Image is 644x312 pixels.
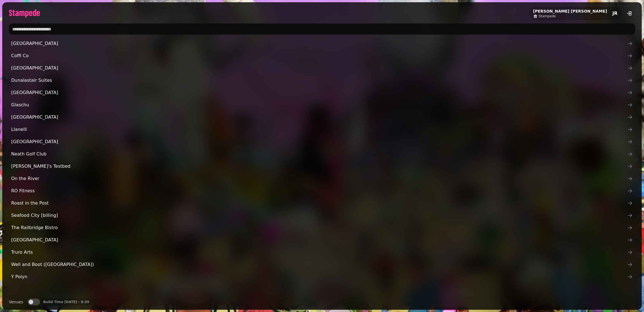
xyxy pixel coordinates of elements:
a: Stampede [533,14,607,18]
span: Well and Boot ([GEOGRAPHIC_DATA]) [11,261,627,268]
a: Well and Boot ([GEOGRAPHIC_DATA]) [9,259,635,270]
a: RO Fitness [9,185,635,196]
label: Venues [9,299,23,305]
span: Llanelli [11,126,627,133]
span: RO Fitness [11,188,627,194]
button: logout [624,8,635,19]
span: The Railbridge Bistro [11,224,627,231]
span: Roast in the Post [11,200,627,207]
a: Y Polyn [9,271,635,282]
span: Truro Arts [11,249,627,256]
span: Y Polyn [11,273,627,280]
a: Glaschu [9,99,635,111]
a: [GEOGRAPHIC_DATA] [9,63,635,74]
a: Truro Arts [9,247,635,258]
a: The Railbridge Bistro [9,222,635,233]
a: [GEOGRAPHIC_DATA] [9,234,635,246]
a: [GEOGRAPHIC_DATA] [9,38,635,49]
a: Roast in the Post [9,198,635,209]
span: [GEOGRAPHIC_DATA] [11,65,627,71]
span: Coffi Co [11,52,627,59]
span: Stampede [539,14,556,18]
span: [PERSON_NAME]'s Testbed [11,163,627,170]
h2: [PERSON_NAME] [PERSON_NAME] [533,8,607,14]
a: [GEOGRAPHIC_DATA] [9,87,635,98]
span: On the River [11,175,627,182]
a: [GEOGRAPHIC_DATA] [9,112,635,123]
a: [GEOGRAPHIC_DATA] [9,136,635,147]
a: Coffi Co [9,50,635,61]
span: [GEOGRAPHIC_DATA] [11,114,627,121]
a: [PERSON_NAME]'s Testbed [9,161,635,172]
span: [GEOGRAPHIC_DATA] [11,89,627,96]
span: Glaschu [11,102,627,108]
span: Seafood City [billing] [11,212,627,219]
span: [GEOGRAPHIC_DATA] [11,40,627,47]
p: Build Time [DATE] - 8:39 [43,300,89,304]
span: JR [612,11,617,16]
span: [GEOGRAPHIC_DATA] [11,138,627,145]
span: [GEOGRAPHIC_DATA] [11,237,627,243]
a: Dunalastair Suites [9,75,635,86]
a: Neath Golf Club [9,148,635,160]
a: Llanelli [9,124,635,135]
a: On the River [9,173,635,184]
a: Seafood City [billing] [9,210,635,221]
span: Dunalastair Suites [11,77,627,84]
img: logo [9,9,40,18]
span: Neath Golf Club [11,151,627,157]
